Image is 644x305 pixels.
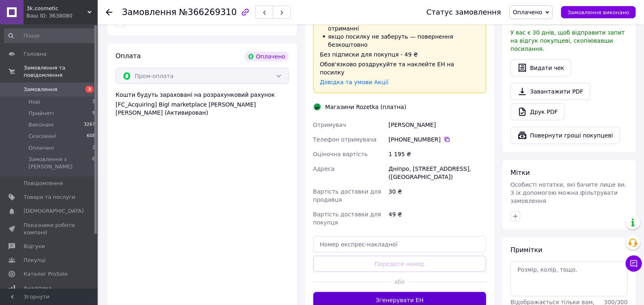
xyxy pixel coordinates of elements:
button: Повернути гроші покупцеві [511,127,620,144]
div: Магазини Rozetka (платна) [323,103,408,111]
span: 0 [92,156,95,170]
span: 9 [92,110,95,117]
span: Виконані [28,121,54,129]
div: 30 ₴ [387,184,488,207]
div: Без підписки для покупця - 49 ₴ [320,50,480,59]
div: Повернутися назад [106,8,112,16]
span: Вартість доставки для покупця [313,211,382,226]
span: 3k.cosmetic [26,5,87,12]
span: Адреса [313,166,335,172]
span: Примітки [511,246,542,254]
span: №366269310 [179,7,237,17]
span: Вартість доставки для продавця [313,188,382,203]
div: 49 ₴ [387,207,488,230]
span: Мітки [511,169,530,176]
span: Скасовані [28,133,56,140]
span: Повідомлення [24,180,63,187]
span: Товари та послуги [24,194,75,201]
div: Кошти будуть зараховані на розрахунковий рахунок [116,91,289,117]
span: Телефон отримувача [313,136,377,143]
a: Завантажити PDF [511,83,590,100]
div: Оплачено [245,52,288,61]
button: Чат з покупцем [626,255,642,272]
li: якщо посилку не заберуть — повернення безкоштовно [320,33,480,49]
span: Покупці [24,257,46,264]
div: [PHONE_NUMBER] [389,135,486,144]
div: Дніпро, [STREET_ADDRESS], ([GEOGRAPHIC_DATA]) [387,161,488,184]
span: 608 [87,133,95,140]
div: [FC_Acquiring] Bigl marketplace [PERSON_NAME] [PERSON_NAME] (Активирован) [116,100,289,117]
input: Пошук [4,28,96,43]
span: Нові [28,98,40,106]
a: Друк PDF [511,103,565,120]
span: [DEMOGRAPHIC_DATA] [24,207,84,215]
span: Каталог ProSale [24,270,68,278]
span: Замовлення з [PERSON_NAME] [28,156,92,170]
span: Особисті нотатки, які бачите лише ви. З їх допомогою можна фільтрувати замовлення [511,181,627,204]
a: Довідка та умови Акції [320,79,389,85]
span: або [391,278,408,286]
span: Прийняті [28,110,54,117]
span: Відгуки [24,243,45,250]
div: Статус замовлення [426,8,501,16]
input: Номер експрес-накладної [313,236,487,253]
span: 3 [92,144,95,152]
button: Замовлення виконано [561,6,636,18]
span: 3 [92,98,95,106]
button: Видати чек [511,59,571,76]
span: Замовлення та повідомлення [24,64,98,79]
span: Замовлення виконано [568,9,629,15]
span: Аналітика [24,285,52,292]
div: Обов'язково роздрукуйте та наклейте ЕН на посилку [320,60,480,76]
span: Головна [24,50,46,58]
span: Замовлення [24,86,57,93]
span: Показники роботи компанії [24,222,75,236]
span: Оплачено [513,9,542,15]
div: [PERSON_NAME] [387,118,488,132]
span: Отримувач [313,122,346,128]
span: 3267 [84,121,95,129]
span: У вас є 30 днів, щоб відправити запит на відгук покупцеві, скопіювавши посилання. [511,29,625,52]
span: Оплата [116,52,141,60]
div: 1 195 ₴ [387,147,488,161]
span: Оплачені [28,144,54,152]
span: 3 [85,86,94,93]
span: Замовлення [122,7,177,17]
span: Оціночна вартість [313,151,368,157]
div: Ваш ID: 3638080 [26,12,98,20]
